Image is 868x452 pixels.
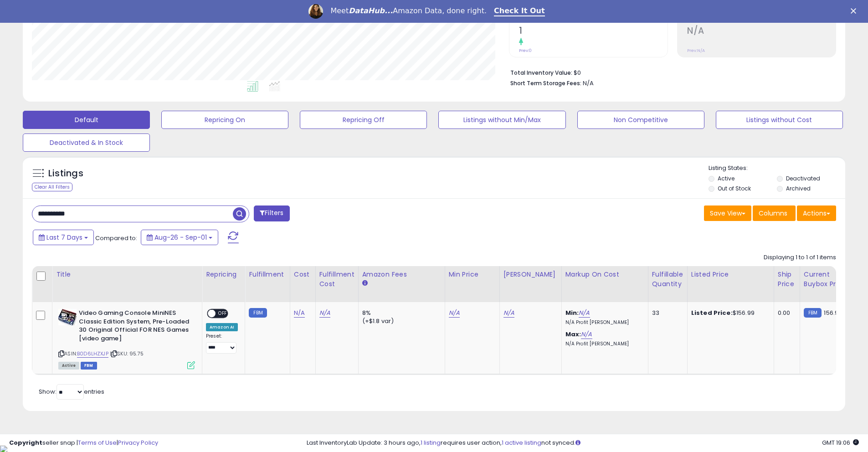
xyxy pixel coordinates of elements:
button: Filters [254,205,289,221]
b: Short Term Storage Fees: [510,79,581,87]
small: FBM [249,308,267,318]
button: Aug-26 - Sep-01 [141,230,218,245]
img: Profile image for Georgie [308,4,323,19]
div: ASIN: [58,309,195,368]
a: Terms of Use [78,438,117,447]
div: (+$1.8 var) [362,317,438,325]
div: Displaying 1 to 1 of 1 items [764,253,836,262]
h5: Listings [48,167,83,180]
div: Title [56,270,198,279]
div: Listed Price [691,270,770,279]
p: N/A Profit [PERSON_NAME] [565,319,641,326]
div: Cost [294,270,312,279]
div: Close [851,8,860,14]
div: Amazon AI [206,323,238,331]
b: Video Gaming Console MiniNES Classic Edition System, Pre-Loaded 30 Original Official FOR NES Game... [79,309,190,345]
div: seller snap | | [9,439,158,447]
a: N/A [579,308,590,318]
b: Max: [565,330,581,339]
span: Aug-26 - Sep-01 [154,233,207,242]
div: Min Price [449,270,496,279]
b: Listed Price: [691,308,733,317]
a: B0D6LHZXJP [77,350,108,358]
img: 51QhbnIJxhL._SL40_.jpg [58,309,77,325]
div: Amazon Fees [362,270,441,279]
h2: 1 [519,26,668,38]
a: N/A [449,308,460,318]
div: Fulfillment Cost [319,270,354,289]
button: Default [23,111,150,129]
div: 8% [362,309,438,317]
li: $0 [510,67,829,77]
small: Prev: N/A [687,48,705,53]
span: FBM [81,362,97,370]
div: Meet Amazon Data, done right. [330,6,487,15]
th: The percentage added to the cost of goods (COGS) that forms the calculator for Min & Max prices. [561,266,648,302]
button: Last 7 Days [33,230,94,245]
a: 1 active listing [502,438,541,447]
div: 33 [652,309,680,317]
span: All listings currently available for purchase on Amazon [58,362,79,370]
span: Compared to: [95,234,137,242]
b: Min: [565,308,579,317]
span: | SKU: 95.75 [110,350,144,357]
label: Archived [786,185,811,192]
small: Prev: 0 [519,48,532,53]
span: OFF [216,310,230,318]
label: Out of Stock [718,185,751,192]
b: Total Inventory Value: [510,69,572,77]
div: Fulfillment [249,270,286,279]
a: Check It Out [494,6,545,16]
div: [PERSON_NAME] [503,270,558,279]
span: 2025-09-9 19:06 GMT [822,438,859,447]
div: Fulfillable Quantity [652,270,683,289]
a: Privacy Policy [118,438,158,447]
button: Repricing On [161,111,288,129]
span: 156.99 [824,308,842,317]
p: N/A Profit [PERSON_NAME] [565,341,641,347]
button: Repricing Off [300,111,427,129]
div: Current Buybox Price [804,270,851,289]
strong: Copyright [9,438,42,447]
label: Deactivated [786,175,820,182]
div: Last InventoryLab Update: 3 hours ago, requires user action, not synced. [307,439,859,447]
a: N/A [581,330,592,339]
a: N/A [319,308,330,318]
button: Columns [753,205,796,221]
a: 1 listing [421,438,441,447]
div: Ship Price [778,270,796,289]
div: Preset: [206,333,238,354]
a: N/A [294,308,305,318]
button: Listings without Min/Max [438,111,565,129]
div: Markup on Cost [565,270,644,279]
span: Last 7 Days [46,233,82,242]
span: Show: entries [39,387,104,396]
div: $156.99 [691,309,767,317]
button: Non Competitive [577,111,704,129]
p: Listing States: [709,164,845,173]
div: Clear All Filters [32,183,72,191]
button: Deactivated & In Stock [23,134,150,152]
small: FBM [804,308,822,318]
button: Actions [797,205,836,221]
div: Repricing [206,270,241,279]
div: 0.00 [778,309,793,317]
small: Amazon Fees. [362,279,368,288]
i: DataHub... [349,6,393,15]
a: N/A [503,308,514,318]
h2: N/A [687,26,836,38]
span: N/A [583,79,594,87]
button: Save View [704,205,751,221]
span: Columns [759,209,787,218]
label: Active [718,175,734,182]
button: Listings without Cost [716,111,843,129]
